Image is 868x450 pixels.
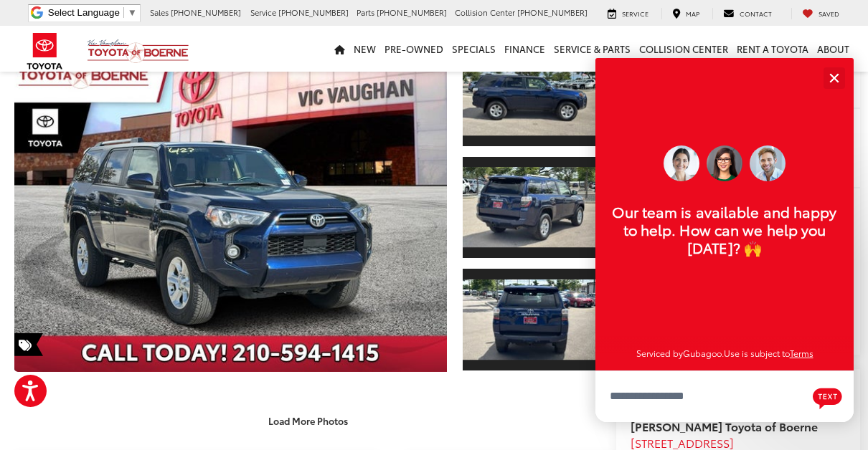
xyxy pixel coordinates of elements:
img: Operator 3 [750,145,786,181]
img: 2023 Toyota 4Runner SR5 [461,55,603,135]
button: Chat with SMS [808,380,846,413]
a: Select Language​ [48,7,137,18]
textarea: Type your message [595,370,854,422]
a: Terms [790,347,813,359]
button: Load More Photos [258,408,358,434]
span: [PHONE_NUMBER] [517,6,588,18]
svg: Text [813,386,842,409]
img: Vic Vaughan Toyota of Boerne [87,39,189,64]
img: 2023 Toyota 4Runner SR5 [461,279,603,360]
span: [PHONE_NUMBER] [171,6,241,18]
span: Use is subject to [724,347,790,359]
a: Home [330,26,349,72]
a: Service [597,8,659,19]
a: About [813,26,854,72]
span: Collision Center [455,6,515,18]
img: 2023 Toyota 4Runner SR5 [10,42,451,373]
span: Saved [819,9,839,18]
button: Close [819,62,849,93]
a: Expand Photo 1 [463,43,602,148]
a: Map [661,8,710,19]
span: Service [250,6,276,18]
span: Serviced by [636,347,683,359]
img: Toyota [18,28,72,75]
img: 2023 Toyota 4Runner SR5 [461,167,603,247]
a: Service & Parts: Opens in a new tab [549,26,635,72]
a: New [349,26,380,72]
span: ▼ [128,7,137,18]
span: Sales [150,6,169,18]
a: Collision Center [635,26,732,72]
a: Expand Photo 2 [463,155,602,260]
strong: [PERSON_NAME] Toyota of Boerne [631,418,818,434]
span: Service [622,9,648,18]
a: Pre-Owned [380,26,448,72]
a: Rent a Toyota [732,26,813,72]
span: Select Language [48,7,120,18]
a: Expand Photo 3 [463,267,602,372]
img: Operator 1 [707,145,742,181]
p: Our team is available and happy to help. How can we help you [DATE]? 🙌 [610,203,839,257]
a: Expand Photo 0 [14,43,447,372]
a: My Saved Vehicles [791,8,850,19]
span: Parts [357,6,374,18]
a: Gubagoo. [683,347,724,359]
span: [PHONE_NUMBER] [377,6,447,18]
a: Finance [500,26,549,72]
span: Map [686,9,699,18]
a: Specials [448,26,500,72]
a: Contact [712,8,783,19]
span: Contact [740,9,772,18]
img: Operator 2 [664,145,699,181]
span: [PHONE_NUMBER] [278,6,349,18]
span: Special [14,333,43,356]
